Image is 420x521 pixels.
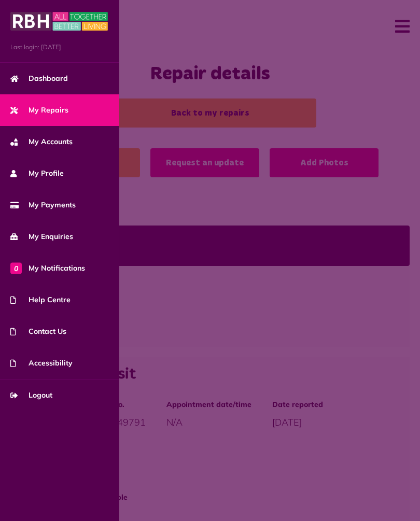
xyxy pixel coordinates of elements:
span: My Payments [10,200,76,210]
span: Last login: [DATE] [10,43,109,52]
span: My Profile [10,168,64,179]
span: Dashboard [10,73,68,84]
span: Contact Us [10,326,66,337]
span: 0 [10,262,22,274]
img: MyRBH [10,10,108,32]
span: Logout [10,390,52,401]
span: Help Centre [10,294,71,305]
span: My Enquiries [10,231,73,242]
span: Accessibility [10,358,73,369]
span: My Accounts [10,136,73,147]
span: My Repairs [10,105,68,116]
span: My Notifications [10,263,85,274]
